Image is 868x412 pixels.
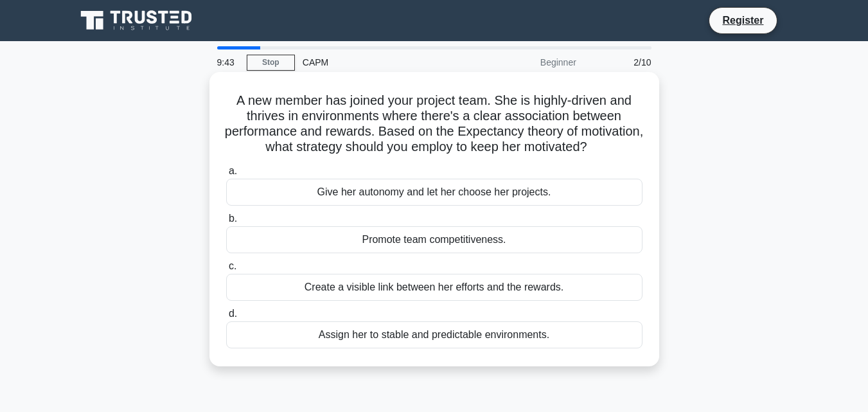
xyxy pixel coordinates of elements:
span: c. [229,260,236,271]
div: Promote team competitiveness. [226,226,642,253]
h5: A new member has joined your project team. She is highly-driven and thrives in environments where... [225,93,644,156]
div: 2/10 [584,49,659,75]
div: Create a visible link between her efforts and the rewards. [226,274,642,301]
span: b. [229,213,237,224]
a: Register [714,12,771,28]
a: Stop [247,55,295,71]
div: Beginner [472,49,584,75]
span: d. [229,308,237,319]
div: Give her autonomy and let her choose her projects. [226,179,642,206]
span: a. [229,165,237,176]
div: CAPM [295,49,472,75]
div: Assign her to stable and predictable environments. [226,321,642,348]
div: 9:43 [209,49,247,75]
